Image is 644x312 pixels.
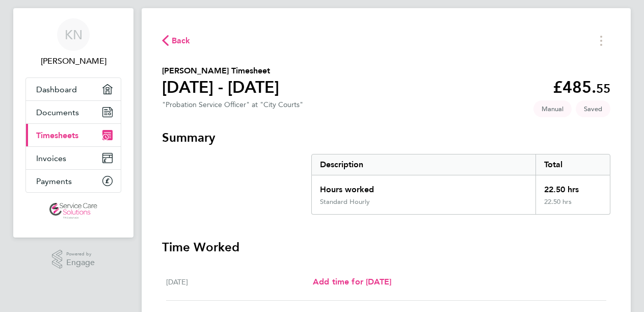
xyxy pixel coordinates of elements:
a: KN[PERSON_NAME] [25,18,121,67]
span: Powered by [66,250,95,258]
span: Kelechi Nwigwe [25,55,121,67]
nav: Main navigation [13,8,133,238]
app-decimal: £485. [553,77,610,97]
span: Documents [36,108,79,117]
a: Timesheets [26,124,121,146]
div: Standard Hourly [320,198,370,206]
span: Add time for [DATE] [313,277,391,287]
span: Engage [66,258,95,267]
a: Payments [26,170,121,192]
h3: Time Worked [162,239,610,255]
span: Payments [36,176,72,186]
a: Add time for [DATE] [313,276,391,288]
div: "Probation Service Officer" at "City Courts" [162,100,303,109]
a: Dashboard [26,78,121,100]
a: Invoices [26,147,121,169]
div: Hours worked [312,175,535,198]
div: Summary [311,154,610,215]
span: Back [172,35,191,47]
div: Description [312,154,535,175]
span: Invoices [36,153,66,163]
div: 22.50 hrs [535,175,610,198]
h3: Summary [162,129,610,146]
a: Powered byEngage [52,250,95,269]
span: Timesheets [36,131,78,140]
div: [DATE] [166,276,313,288]
span: This timesheet was manually created. [533,100,572,117]
div: Total [535,154,610,175]
button: Back [162,34,191,47]
span: Dashboard [36,85,77,94]
a: Documents [26,101,121,123]
a: Go to home page [25,203,121,219]
span: 55 [596,81,610,96]
h1: [DATE] - [DATE] [162,77,279,97]
span: KN [65,28,83,41]
button: Timesheets Menu [592,33,610,48]
span: This timesheet is Saved. [576,100,610,117]
img: servicecare-logo-retina.png [49,203,97,219]
div: 22.50 hrs [535,198,610,214]
h2: [PERSON_NAME] Timesheet [162,65,279,77]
